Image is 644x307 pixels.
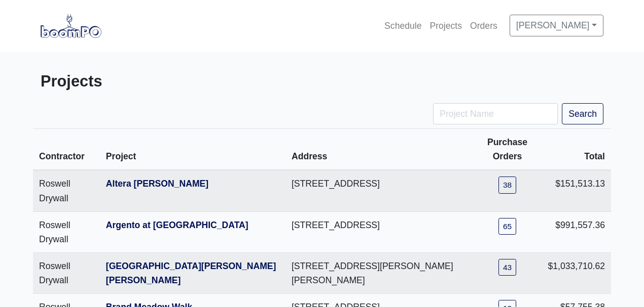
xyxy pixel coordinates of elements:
[425,15,466,37] a: Projects
[542,170,611,211] td: $151,513.13
[285,211,473,252] td: [STREET_ADDRESS]
[542,129,611,170] th: Total
[542,253,611,294] td: $1,033,710.62
[106,261,276,285] a: [GEOGRAPHIC_DATA][PERSON_NAME][PERSON_NAME]
[562,103,603,124] button: Search
[285,170,473,211] td: [STREET_ADDRESS]
[106,179,208,189] a: Altera [PERSON_NAME]
[433,103,558,124] input: Project Name
[33,170,100,211] td: Roswell Drywall
[498,218,516,235] a: 65
[41,14,101,37] img: boomPO
[41,72,314,91] h3: Projects
[542,211,611,252] td: $991,557.36
[106,220,248,230] a: Argento at [GEOGRAPHIC_DATA]
[498,259,516,276] a: 43
[100,129,285,170] th: Project
[33,129,100,170] th: Contractor
[498,177,516,193] a: 38
[473,129,542,170] th: Purchase Orders
[380,15,425,37] a: Schedule
[33,211,100,252] td: Roswell Drywall
[33,253,100,294] td: Roswell Drywall
[285,253,473,294] td: [STREET_ADDRESS][PERSON_NAME][PERSON_NAME]
[285,129,473,170] th: Address
[466,15,502,37] a: Orders
[510,15,603,36] a: [PERSON_NAME]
